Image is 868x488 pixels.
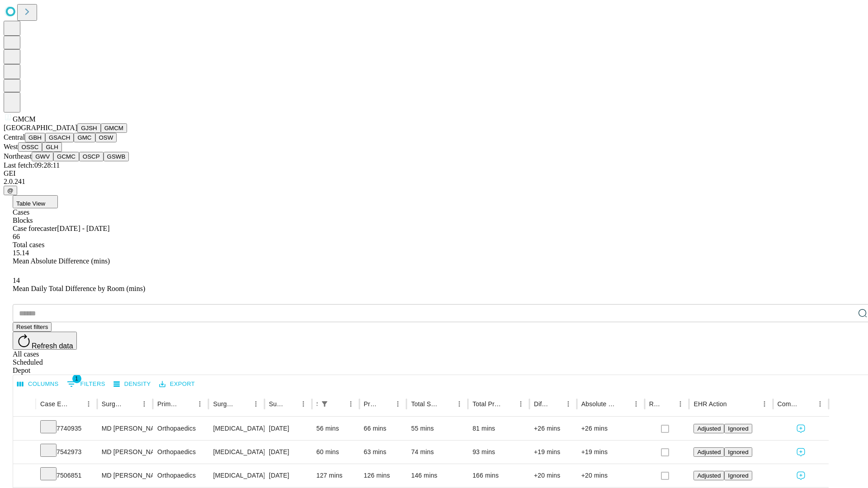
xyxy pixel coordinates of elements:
[728,472,748,479] span: Ignored
[411,464,463,487] div: 146 mins
[42,142,61,152] button: GLH
[549,398,562,410] button: Sort
[13,233,20,240] span: 66
[157,441,204,464] div: Orthopaedics
[728,449,748,455] span: Ignored
[534,441,572,464] div: +19 mins
[213,464,259,487] div: [MEDICAL_DATA] [MEDICAL_DATA]
[297,398,310,410] button: Menu
[13,332,77,350] button: Refresh data
[724,447,752,457] button: Ignored
[758,398,771,410] button: Menu
[237,398,250,410] button: Sort
[40,464,93,487] div: 7506851
[13,285,145,292] span: Mean Daily Total Difference by Room (mins)
[728,425,748,432] span: Ignored
[778,400,800,408] div: Comments
[534,464,572,487] div: +20 mins
[213,417,259,440] div: [MEDICAL_DATA] [MEDICAL_DATA] 2 OR MORE COMPARTMENTS
[581,441,640,464] div: +19 mins
[4,169,864,178] div: GEI
[316,417,355,440] div: 56 mins
[4,178,864,186] div: 2.0.241
[53,152,79,161] button: GCMC
[534,417,572,440] div: +26 mins
[697,425,721,432] span: Adjusted
[269,400,283,408] div: Surgery Date
[13,115,36,123] span: GMCM
[728,398,741,410] button: Sort
[157,417,204,440] div: Orthopaedics
[4,186,17,195] button: @
[4,133,25,141] span: Central
[70,398,82,410] button: Sort
[581,417,640,440] div: +26 mins
[16,324,48,330] span: Reset filters
[284,398,297,410] button: Sort
[74,133,95,142] button: GMC
[157,377,197,391] button: Export
[411,417,463,440] div: 55 mins
[101,123,127,133] button: GMCM
[102,441,148,464] div: MD [PERSON_NAME] [PERSON_NAME]
[13,322,52,332] button: Reset filters
[72,374,81,383] span: 1
[630,398,642,410] button: Menu
[316,400,317,408] div: Scheduled In Room Duration
[814,398,826,410] button: Menu
[514,398,527,410] button: Menu
[32,152,53,161] button: GWV
[440,398,453,410] button: Sort
[581,464,640,487] div: +20 mins
[344,398,357,410] button: Menu
[181,398,193,410] button: Sort
[269,464,307,487] div: [DATE]
[411,400,439,408] div: Total Scheduled Duration
[364,400,378,408] div: Predicted In Room Duration
[318,398,331,410] button: Show filters
[269,417,307,440] div: [DATE]
[4,161,60,169] span: Last fetch: 09:28:11
[157,464,204,487] div: Orthopaedics
[649,400,661,408] div: Resolved in EHR
[364,417,402,440] div: 66 mins
[111,377,153,391] button: Density
[213,400,236,408] div: Surgery Name
[379,398,392,410] button: Sort
[332,398,344,410] button: Sort
[724,471,752,480] button: Ignored
[801,398,814,410] button: Sort
[32,342,73,350] span: Refresh data
[318,398,331,410] div: 1 active filter
[13,249,29,257] span: 15.14
[102,400,124,408] div: Surgeon Name
[472,400,501,408] div: Total Predicted Duration
[125,398,138,410] button: Sort
[138,398,151,410] button: Menu
[316,464,355,487] div: 127 mins
[693,424,724,433] button: Adjusted
[7,187,14,194] span: @
[79,152,104,161] button: OSCP
[661,398,674,410] button: Sort
[82,398,95,410] button: Menu
[724,424,752,433] button: Ignored
[45,133,74,142] button: GSACH
[18,421,31,437] button: Expand
[562,398,575,410] button: Menu
[193,398,206,410] button: Menu
[77,123,101,133] button: GJSH
[13,241,44,249] span: Total cases
[4,124,77,131] span: [GEOGRAPHIC_DATA]
[13,225,57,232] span: Case forecaster
[4,143,18,150] span: West
[13,277,20,284] span: 14
[472,417,525,440] div: 81 mins
[502,398,514,410] button: Sort
[25,133,45,142] button: GBH
[617,398,630,410] button: Sort
[15,377,61,391] button: Select columns
[40,400,69,408] div: Case Epic Id
[250,398,262,410] button: Menu
[364,441,402,464] div: 63 mins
